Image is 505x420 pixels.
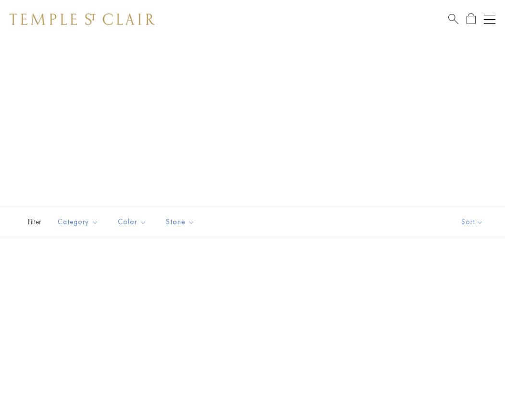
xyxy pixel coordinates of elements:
a: Search [448,13,458,25]
img: Temple St. Clair [10,13,155,25]
button: Category [50,211,106,233]
button: Color [111,211,154,233]
span: Color [113,216,154,228]
a: Open Shopping Bag [467,13,476,25]
button: Show sort by [440,207,505,237]
span: Stone [161,216,202,228]
span: Category [53,216,106,228]
button: Open navigation [484,13,495,25]
button: Stone [159,211,202,233]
